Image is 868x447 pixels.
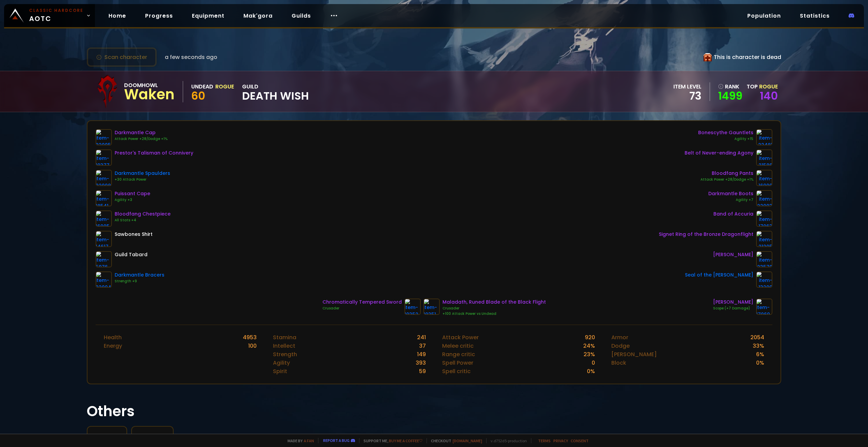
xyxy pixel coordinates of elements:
[756,129,772,145] img: item-22481
[93,432,121,441] div: Makgora
[283,438,314,443] span: Made by
[583,342,595,350] div: 24 %
[191,82,213,91] div: Undead
[29,7,83,24] span: AOTC
[273,342,295,350] div: Intellect
[242,91,309,101] span: Death Wish
[242,82,309,101] div: guild
[486,438,527,443] span: v. d752d5 - production
[553,438,568,443] a: Privacy
[659,231,753,238] div: Signet Ring of the Bronze Dragonflight
[701,170,753,177] div: Bloodfang Pants
[238,9,278,23] a: Mak'gora
[756,210,772,227] img: item-17063
[215,82,234,91] div: Rogue
[191,88,205,103] span: 60
[442,359,473,367] div: Spell Power
[29,7,83,14] small: Classic Hardcore
[273,333,296,342] div: Stamina
[423,299,440,315] img: item-19351
[87,401,781,422] h1: Others
[115,231,153,238] div: Sawbones Shirt
[742,9,786,23] a: Population
[323,438,350,443] a: Report a bug
[592,359,595,367] div: 0
[611,333,628,342] div: Armor
[103,9,132,23] a: Home
[96,129,112,145] img: item-22005
[359,438,422,443] span: Support me,
[389,438,422,443] a: Buy me a coffee
[587,367,595,375] div: 0 %
[186,9,230,23] a: Equipment
[115,170,170,177] div: Darkmantle Spaulders
[698,129,753,136] div: Bonescythe Gauntlets
[756,190,772,206] img: item-22003
[442,367,471,375] div: Spell critic
[4,4,95,27] a: Classic HardcoreAOTC
[713,299,753,306] div: [PERSON_NAME]
[685,271,753,279] div: Seal of the [PERSON_NAME]
[115,218,171,223] div: All Stats +4
[96,190,112,206] img: item-18541
[419,367,426,375] div: 59
[96,271,112,288] img: item-22004
[713,306,753,311] div: Scope (+7 Damage)
[611,359,626,367] div: Block
[708,190,753,197] div: Darkmantle Boots
[718,82,743,91] div: rank
[611,350,657,359] div: [PERSON_NAME]
[708,197,753,203] div: Agility +7
[538,438,551,443] a: Terms
[747,82,778,91] div: Top
[756,350,764,359] div: 6 %
[701,177,753,182] div: Attack Power +28/Dodge +1%
[718,91,743,101] a: 1499
[115,177,170,182] div: +30 Attack Power
[124,81,175,89] div: Doomhowl
[442,333,479,342] div: Attack Power
[286,9,316,23] a: Guilds
[756,271,772,288] img: item-13209
[96,231,112,247] img: item-14617
[96,170,112,186] img: item-22008
[96,149,112,166] img: item-19377
[115,279,164,284] div: Strength +9
[713,251,753,258] div: [PERSON_NAME]
[417,333,426,342] div: 241
[96,251,112,267] img: item-5976
[673,82,702,91] div: item level
[115,149,193,157] div: Prestor's Talisman of Connivery
[273,359,290,367] div: Agility
[750,333,764,342] div: 2054
[273,367,287,375] div: Spirit
[794,9,835,23] a: Statistics
[96,210,112,227] img: item-16905
[685,149,753,157] div: Belt of Never-ending Agony
[416,359,426,367] div: 393
[104,333,122,342] div: Health
[442,350,475,359] div: Range critic
[115,210,171,218] div: Bloodfang Chestpiece
[756,251,772,267] img: item-23570
[585,333,595,342] div: 920
[442,299,546,306] div: Maladath, Runed Blade of the Black Flight
[243,333,257,342] div: 4953
[756,149,772,166] img: item-21586
[104,342,122,350] div: Energy
[87,47,157,67] button: Scan character
[322,299,402,306] div: Chromatically Tempered Sword
[759,83,778,90] span: Rogue
[673,91,702,101] div: 73
[417,350,426,359] div: 149
[419,342,426,350] div: 37
[571,438,589,443] a: Consent
[442,342,474,350] div: Melee critic
[115,251,147,258] div: Guild Tabard
[124,89,175,100] div: Waken
[137,432,167,441] div: Equipment
[760,88,778,103] a: 140
[442,311,546,317] div: +100 Attack Power vs Undead
[115,197,150,203] div: Agility +3
[756,359,764,367] div: 0 %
